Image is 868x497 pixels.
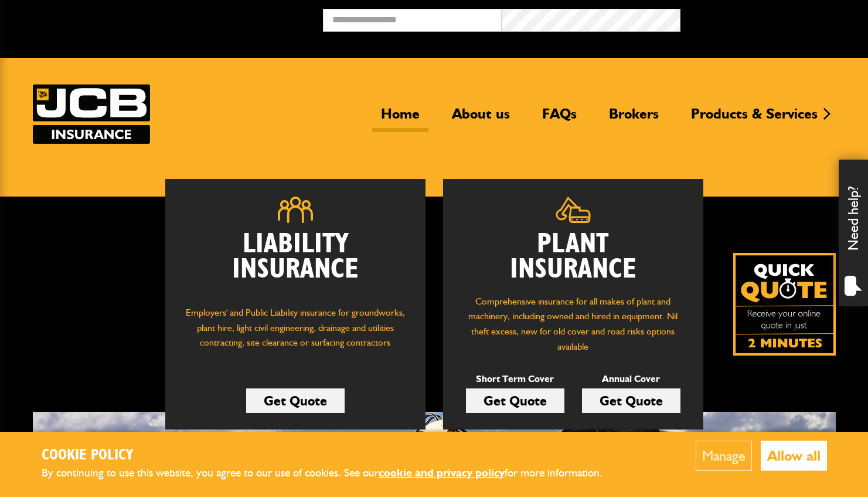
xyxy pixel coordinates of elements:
button: Broker Login [680,9,859,27]
a: Brokers [600,105,668,132]
a: Home [372,105,428,132]
p: Employers' and Public Liability insurance for groundworks, plant hire, light civil engineering, d... [183,305,408,361]
p: Annual Cover [582,371,680,387]
h2: Liability Insurance [183,232,408,294]
a: JCB Insurance Services [33,84,150,144]
a: Products & Services [682,105,826,132]
button: Allow all [761,441,827,471]
a: FAQs [533,105,586,132]
h2: Plant Insurance [461,232,686,282]
a: About us [443,105,519,132]
p: Short Term Cover [466,371,564,387]
p: By continuing to use this website, you agree to our use of cookies. See our for more information. [42,464,622,482]
p: Comprehensive insurance for all makes of plant and machinery, including owned and hired in equipm... [461,294,686,354]
a: Get Quote [582,388,680,413]
a: cookie and privacy policy [379,466,505,479]
button: Manage [696,441,752,471]
h2: Cookie Policy [42,447,622,465]
a: Get Quote [246,388,345,413]
div: Need help? [839,160,868,306]
a: Get your insurance quote isn just 2-minutes [733,253,836,356]
a: Get Quote [466,388,564,413]
img: JCB Insurance Services logo [33,84,150,144]
img: Quick Quote [733,253,836,356]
